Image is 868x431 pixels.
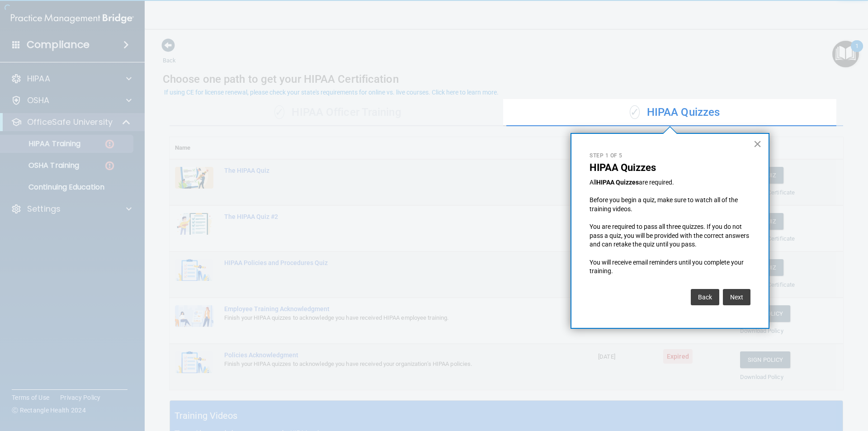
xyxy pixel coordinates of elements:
[753,137,762,151] button: Close
[723,289,750,305] button: Next
[590,179,596,186] span: All
[630,105,640,119] span: ✓
[691,289,719,305] button: Back
[639,179,674,186] span: are required.
[590,258,750,276] p: You will receive email reminders until you complete your training.
[590,223,750,249] p: You are required to pass all three quizzes. If you do not pass a quiz, you will be provided with ...
[590,162,750,174] p: HIPAA Quizzes
[506,99,843,126] div: HIPAA Quizzes
[590,196,750,213] p: Before you begin a quiz, make sure to watch all of the training videos.
[596,179,639,186] strong: HIPAA Quizzes
[590,152,750,160] p: Step 1 of 5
